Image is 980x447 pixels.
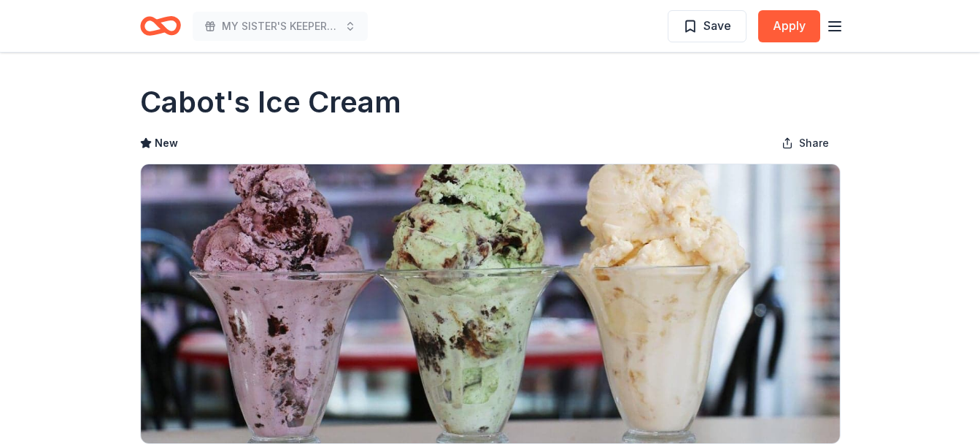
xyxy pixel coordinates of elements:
[193,12,368,41] button: MY SISTER'S KEEPER (Paint and Sip Event)
[799,134,829,152] span: Share
[758,10,820,42] button: Apply
[140,9,181,43] a: Home
[141,164,840,443] img: Image for Cabot's Ice Cream
[703,16,731,35] span: Save
[155,134,178,152] span: New
[222,18,339,35] span: MY SISTER'S KEEPER (Paint and Sip Event)
[668,10,746,42] button: Save
[770,129,841,158] button: Share
[140,82,401,123] h1: Cabot's Ice Cream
